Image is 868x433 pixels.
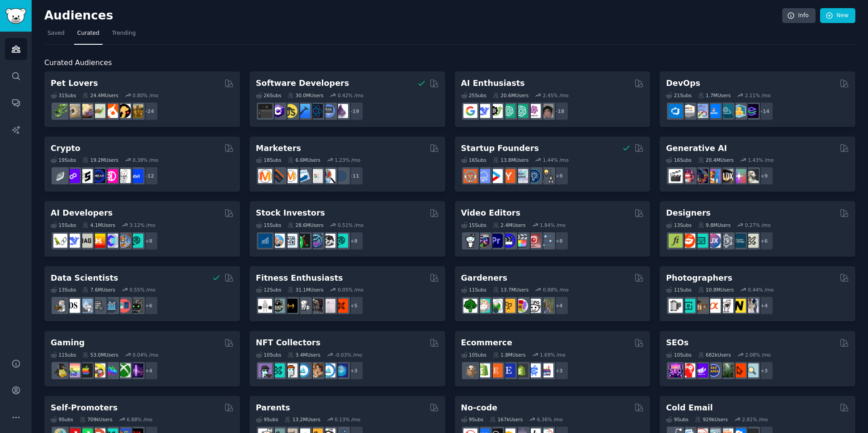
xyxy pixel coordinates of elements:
div: 1.69 % /mo [540,352,566,358]
div: 10 Sub s [666,352,691,358]
div: 9.8M Users [698,222,731,228]
div: 0.27 % /mo [745,222,771,228]
img: GummySearch logo [5,8,26,24]
h2: Ecommerce [461,337,513,348]
img: Rag [79,234,93,248]
img: VideoEditors [501,234,515,248]
span: Curated [77,29,99,38]
img: growmybusiness [539,169,553,183]
div: + 8 [139,231,158,250]
div: 13.7M Users [493,287,528,293]
img: DeepSeek [66,234,80,248]
div: 1.7M Users [698,92,731,99]
img: GardenersWorld [539,299,553,313]
img: PlatformEngineers [745,104,759,118]
img: AskMarketing [283,169,297,183]
img: fitness30plus [309,299,323,313]
img: Local_SEO [719,363,733,377]
img: editors [476,234,490,248]
img: NFTMarketplace [271,363,285,377]
img: premiere [489,234,503,248]
img: streetphotography [681,299,695,313]
img: turtle [91,104,105,118]
div: 25 Sub s [461,92,486,99]
span: Curated Audiences [44,57,112,69]
div: + 18 [550,102,569,121]
div: 0.55 % /mo [130,287,156,293]
img: finalcutpro [514,234,528,248]
div: 0.51 % /mo [338,222,363,228]
div: 11 Sub s [51,352,76,358]
div: 10.8M Users [698,287,734,293]
img: NFTmarket [283,363,297,377]
img: dalle2 [681,169,695,183]
img: analytics [104,299,118,313]
div: 11 Sub s [666,287,691,293]
img: TechSEO [681,363,695,377]
div: 1.43 % /mo [748,157,774,163]
h2: Stock Investors [256,207,325,219]
img: dogbreed [129,104,143,118]
img: web3 [91,169,105,183]
div: 53.0M Users [82,352,118,358]
div: + 3 [550,361,569,380]
h2: Audiences [44,9,782,23]
img: PetAdvice [117,104,131,118]
img: dropship [463,363,477,377]
img: EntrepreneurRideAlong [463,169,477,183]
div: 1.8M Users [493,352,526,358]
img: AnalogCommunity [694,299,708,313]
img: cockatiel [104,104,118,118]
div: + 8 [550,231,569,250]
div: + 6 [139,296,158,315]
div: 7.6M Users [82,287,115,293]
div: 167k Users [490,416,523,423]
h2: Gardeners [461,273,508,284]
div: 26 Sub s [256,92,281,99]
div: 3.12 % /mo [130,222,156,228]
img: canon [719,299,733,313]
div: + 4 [550,296,569,315]
img: content_marketing [258,169,272,183]
h2: Pet Lovers [51,78,98,89]
img: defiblockchain [104,169,118,183]
h2: DevOps [666,78,700,89]
img: Youtubevideo [527,234,541,248]
img: weightroom [296,299,310,313]
div: 6.36 % /mo [537,416,563,423]
img: GoogleSearchConsole [732,363,746,377]
img: StocksAndTrading [309,234,323,248]
a: New [820,8,855,24]
img: dividends [258,234,272,248]
img: azuredevops [669,104,683,118]
h2: SEOs [666,337,689,348]
div: 2.81 % /mo [742,416,768,423]
div: 1.23 % /mo [335,157,360,163]
img: MistralAI [91,234,105,248]
img: googleads [309,169,323,183]
img: data [129,299,143,313]
div: 6.6M Users [288,157,321,163]
img: statistics [79,299,93,313]
h2: Cold Email [666,402,712,414]
img: SonyAlpha [707,299,721,313]
img: 0xPolygon [66,169,80,183]
img: UI_Design [694,234,708,248]
a: Trending [109,26,139,45]
img: personaltraining [334,299,348,313]
h2: Designers [666,207,711,219]
img: ecommercemarketing [527,363,541,377]
div: 1.84 % /mo [540,222,566,228]
img: postproduction [539,234,553,248]
img: WeddingPhotography [745,299,759,313]
h2: Generative AI [666,143,727,154]
div: + 14 [755,102,774,121]
div: + 4 [755,296,774,315]
img: CryptoArt [309,363,323,377]
img: userexperience [719,234,733,248]
img: reviewmyshopify [514,363,528,377]
img: SaaS [476,169,490,183]
img: swingtrading [321,234,335,248]
img: starryai [732,169,746,183]
div: -0.03 % /mo [335,352,362,358]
